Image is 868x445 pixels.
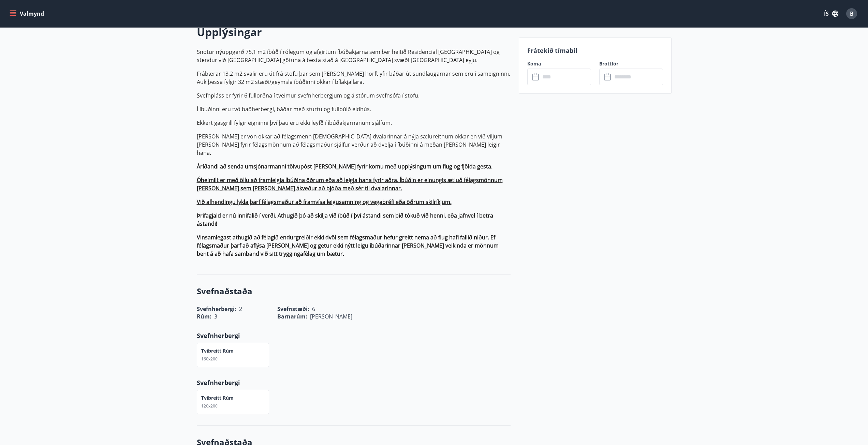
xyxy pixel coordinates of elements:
[214,313,217,320] span: 3
[197,132,511,157] p: [PERSON_NAME] er von okkar að félagsmenn [DEMOGRAPHIC_DATA] dvalarinnar á nýja sælureitnum okkar ...
[197,313,211,320] span: Rúm :
[197,25,511,40] h2: Upplýsingar
[197,48,511,64] p: Snotur nýuppgerð 75,1 m2 íbúð í rólegum og afgirtum íbúðakjarna sem ber heitið Residencial [GEOGR...
[197,91,511,100] p: Svefnpláss er fyrir 6 fullorðna í tveimur svefnherbergjum og á stórum svefnsófa í stofu.
[527,60,591,67] label: Koma
[197,119,511,127] p: Ekkert gasgrill fylgir eigninni því þau eru ekki leyfð í íbúðakjarnanum sjálfum.
[197,163,492,170] strong: Áríðandi að senda umsjónarmanni tölvupóst [PERSON_NAME] fyrir komu með upplýsingum um flug og fjö...
[527,46,663,55] p: Frátekið tímabil
[201,395,234,401] p: Tvíbreitt rúm
[820,8,842,20] button: ÍS
[599,60,663,67] label: Brottför
[197,234,499,257] strong: Vinsamlegast athugið að félagið endurgreiðir ekki dvöl sem félagsmaður hefur greitt nema að flug ...
[201,347,234,354] p: Tvíbreitt rúm
[843,5,860,22] button: B
[8,8,47,20] button: menu
[201,403,218,409] span: 120x200
[197,212,493,227] strong: Þrifagjald er nú innifalið í verði. Athugið þó að skilja við íbúð í því ástandi sem þið tókuð við...
[197,198,452,206] ins: Við afhendingu lykla þarf félagsmaður að framvísa leigusamning og vegabréfi eða öðrum skilríkjum.
[197,70,511,86] p: Frábærar 13,2 m2 svalir eru út frá stofu þar sem [PERSON_NAME] horft yfir báðar útisundlaugarnar ...
[310,313,352,320] span: [PERSON_NAME]
[197,378,511,387] p: Svefnherbergi
[197,285,511,297] h3: Svefnaðstaða
[201,356,218,362] span: 160x200
[197,331,511,340] p: Svefnherbergi
[197,176,503,192] ins: Óheimilt er með öllu að framleigja íbúðina öðrum eða að leigja hana fyrir aðra. Íbúðin er einungi...
[197,105,511,113] p: Í íbúðinni eru tvö baðherbergi, báðar með sturtu og fullbúið eldhús.
[850,10,854,17] span: B
[277,313,307,320] span: Barnarúm :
